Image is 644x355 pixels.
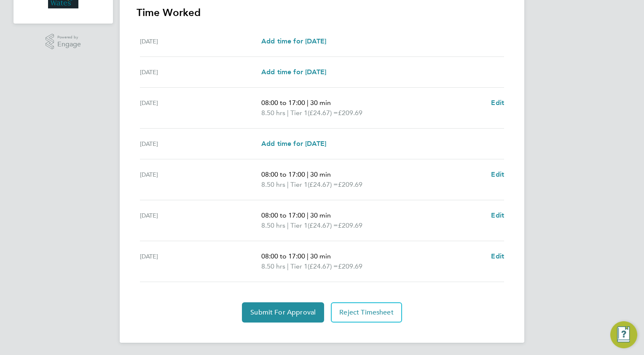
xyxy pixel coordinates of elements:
[140,210,261,231] div: [DATE]
[57,41,81,48] span: Engage
[290,180,308,190] span: Tier 1
[308,262,338,270] span: (£24.67) =
[46,34,81,50] a: Powered byEngage
[287,262,289,270] span: |
[307,99,309,107] span: |
[287,180,289,188] span: |
[338,180,362,188] span: £209.69
[491,98,504,108] a: Edit
[491,170,504,178] span: Edit
[261,252,305,260] span: 08:00 to 17:00
[491,99,504,107] span: Edit
[310,252,331,260] span: 30 min
[137,6,507,19] h3: Time Worked
[491,169,504,180] a: Edit
[307,211,309,219] span: |
[261,68,326,76] span: Add time for [DATE]
[310,170,331,178] span: 30 min
[339,308,394,317] span: Reject Timesheet
[261,140,326,148] span: Add time for [DATE]
[261,211,305,219] span: 08:00 to 17:00
[307,170,309,178] span: |
[331,302,402,323] button: Reject Timesheet
[261,36,326,46] a: Add time for [DATE]
[338,221,362,229] span: £209.69
[140,169,261,190] div: [DATE]
[242,302,324,323] button: Submit For Approval
[290,261,308,272] span: Tier 1
[261,180,285,188] span: 8.50 hrs
[310,211,331,219] span: 30 min
[287,221,289,229] span: |
[307,252,309,260] span: |
[261,99,305,107] span: 08:00 to 17:00
[250,308,316,317] span: Submit For Approval
[491,210,504,221] a: Edit
[308,221,338,229] span: (£24.67) =
[308,109,338,117] span: (£24.67) =
[261,37,326,45] span: Add time for [DATE]
[261,67,326,77] a: Add time for [DATE]
[610,321,637,348] button: Engage Resource Center
[261,109,285,117] span: 8.50 hrs
[491,251,504,261] a: Edit
[261,139,326,149] a: Add time for [DATE]
[140,67,261,77] div: [DATE]
[140,139,261,149] div: [DATE]
[261,262,285,270] span: 8.50 hrs
[57,34,81,41] span: Powered by
[308,180,338,188] span: (£24.67) =
[140,36,261,46] div: [DATE]
[338,262,362,270] span: £209.69
[261,170,305,178] span: 08:00 to 17:00
[338,109,362,117] span: £209.69
[140,251,261,272] div: [DATE]
[290,108,308,118] span: Tier 1
[310,99,331,107] span: 30 min
[290,221,308,231] span: Tier 1
[287,109,289,117] span: |
[491,252,504,260] span: Edit
[261,221,285,229] span: 8.50 hrs
[491,211,504,219] span: Edit
[140,98,261,118] div: [DATE]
